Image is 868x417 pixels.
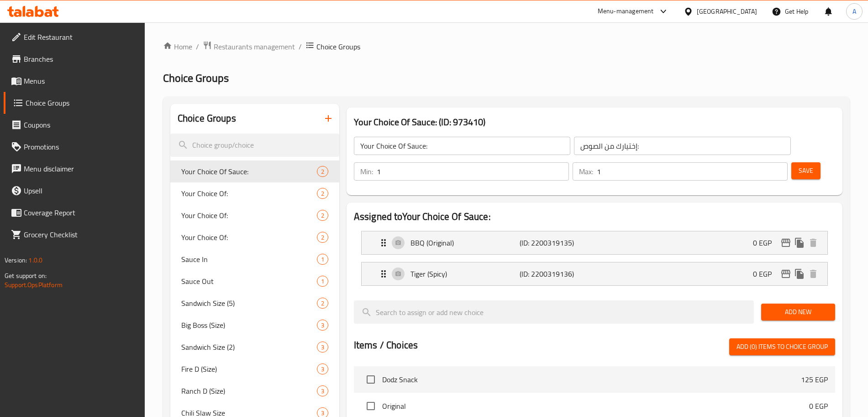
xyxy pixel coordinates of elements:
span: Restaurants management [214,41,295,52]
div: Choices [317,320,328,331]
div: Choices [317,254,328,265]
div: Fire D (Size)3 [170,358,339,380]
div: Expand [362,262,827,285]
a: Menu disclaimer [4,158,145,180]
div: Expand [362,231,827,254]
span: Version: [5,254,27,266]
a: Grocery Checklist [4,224,145,246]
div: Choices [317,188,328,199]
div: Your Choice Of Sauce:2 [170,160,339,182]
p: Tiger (Spicy) [410,268,520,279]
li: Expand [354,227,835,258]
div: Choices [317,364,328,374]
li: / [299,41,302,52]
div: [GEOGRAPHIC_DATA] [697,6,757,16]
div: Choices [317,166,328,177]
span: Your Choice Of: [181,210,317,221]
a: Choice Groups [4,92,145,114]
p: (ID: 2200319135) [520,237,592,248]
p: 0 EGP [809,401,828,412]
a: Upsell [4,180,145,202]
span: 3 [317,343,328,352]
span: Menu disclaimer [24,163,137,174]
div: Your Choice Of:2 [170,226,339,248]
p: (ID: 2200319136) [520,268,592,279]
div: Sandwich Size (2)3 [170,336,339,358]
div: Sauce In1 [170,248,339,270]
div: Choices [317,298,328,309]
button: Add New [761,304,835,321]
span: Promotions [24,141,137,152]
p: Max: [579,166,593,177]
li: Expand [354,258,835,289]
span: Add (0) items to choice group [736,341,828,353]
span: 2 [317,299,328,308]
button: edit [779,267,793,281]
span: 2 [317,233,328,242]
span: Your Choice Of: [181,232,317,243]
a: Edit Restaurant [4,26,145,48]
span: Select choice [361,370,380,389]
span: Sandwich Size (5) [181,298,317,309]
span: A [852,6,856,16]
a: Promotions [4,136,145,158]
p: 125 EGP [801,374,828,385]
div: Your Choice Of:2 [170,204,339,226]
span: Choice Groups [26,97,137,108]
a: Coupons [4,114,145,136]
span: Your Choice Of Sauce: [181,166,317,177]
span: Coupons [24,119,137,130]
input: search [170,134,339,157]
span: Fire D (Size) [181,364,317,374]
div: Sauce Out1 [170,270,339,292]
span: 3 [317,365,328,374]
input: search [354,300,754,324]
button: duplicate [793,236,806,250]
span: Grocery Checklist [24,229,137,240]
span: Ranch D (Size) [181,385,317,396]
p: 0 EGP [753,237,779,248]
span: Your Choice Of: [181,188,317,199]
span: Upsell [24,185,137,196]
span: Dodz Snack [382,374,801,385]
nav: breadcrumb [163,41,850,53]
button: duplicate [793,267,806,281]
span: 1.0.0 [28,254,42,266]
span: 2 [317,167,328,176]
span: 2 [317,211,328,220]
a: Home [163,41,192,52]
button: delete [806,267,820,281]
p: BBQ (Original) [410,237,520,248]
span: Choice Groups [316,41,360,52]
button: Add (0) items to choice group [729,338,835,355]
button: edit [779,236,793,250]
div: Ranch D (Size)3 [170,380,339,402]
div: Choices [317,210,328,221]
div: Your Choice Of:2 [170,182,339,204]
span: Get support on: [5,270,47,282]
span: Choice Groups [163,68,229,88]
span: Original [382,401,809,412]
div: Menu-management [598,6,654,17]
button: delete [806,236,820,250]
h2: Choice Groups [178,112,236,125]
span: 3 [317,387,328,396]
span: Sauce Out [181,276,317,287]
span: Edit Restaurant [24,32,137,43]
span: 2 [317,189,328,198]
span: 1 [317,277,328,286]
span: Branches [24,53,137,64]
h2: Items / Choices [354,338,418,352]
span: Coverage Report [24,207,137,218]
div: Big Boss (Size)3 [170,314,339,336]
span: Sauce In [181,254,317,265]
a: Branches [4,48,145,70]
a: Support.OpsPlatform [5,279,63,291]
span: Add New [768,306,828,318]
span: Select choice [361,396,380,416]
div: Choices [317,276,328,287]
h2: Assigned to Your Choice Of Sauce: [354,210,835,224]
span: 1 [317,255,328,264]
div: Choices [317,385,328,396]
span: Sandwich Size (2) [181,342,317,353]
